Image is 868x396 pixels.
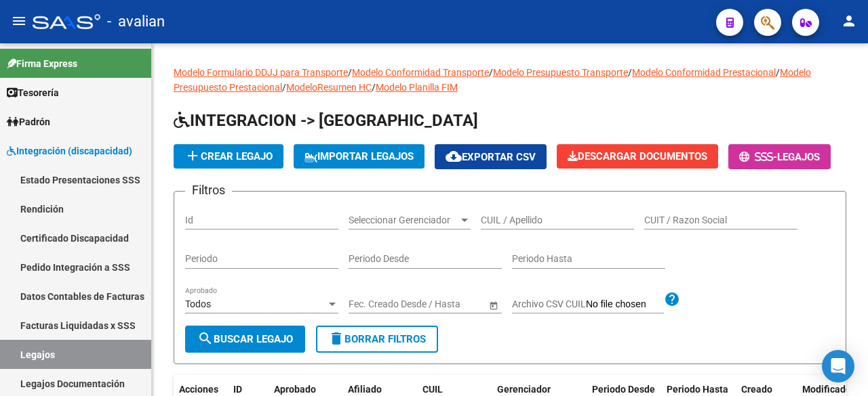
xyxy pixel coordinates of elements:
[7,144,132,158] span: Integración (discapacidad)
[174,144,283,169] button: Crear Legajo
[7,114,50,129] span: Padrón
[376,82,458,93] a: Modelo Planilla FIM
[486,298,500,312] button: Open calendar
[294,144,425,169] button: IMPORTAR LEGAJOS
[179,384,218,395] span: Acciones
[739,151,777,163] span: -
[174,67,348,78] a: Modelo Formulario DDJJ para Transporte
[197,330,214,347] mat-icon: search
[304,150,414,162] span: IMPORTAR LEGAJOS
[316,326,438,353] button: Borrar Filtros
[592,384,655,395] span: Periodo Desde
[632,67,776,78] a: Modelo Conformidad Prestacional
[446,148,462,164] mat-icon: cloud_download
[184,150,273,162] span: Crear Legajo
[286,82,372,93] a: ModeloResumen HC
[349,215,458,226] span: Seleccionar Gerenciador
[822,350,854,382] div: Open Intercom Messenger
[667,384,728,395] span: Periodo Hasta
[402,299,469,310] input: End date
[107,7,165,37] span: - avalian
[557,144,718,169] button: Descargar Documentos
[446,151,536,163] span: Exportar CSV
[174,111,478,130] span: INTEGRACION -> [GEOGRAPHIC_DATA]
[349,299,391,310] input: Start date
[422,384,443,395] span: CUIL
[11,13,27,29] mat-icon: menu
[512,299,586,309] span: Archivo CSV CUIL
[664,291,680,307] mat-icon: help
[328,330,344,347] mat-icon: delete
[435,144,547,169] button: Exportar CSV
[728,144,831,169] button: -Legajos
[777,151,820,163] span: Legajos
[185,181,232,200] h3: Filtros
[184,148,201,164] mat-icon: add
[7,56,77,71] span: Firma Express
[841,13,857,29] mat-icon: person
[328,333,426,345] span: Borrar Filtros
[348,384,382,395] span: Afiliado
[493,67,628,78] a: Modelo Presupuesto Transporte
[497,384,551,395] span: Gerenciador
[352,67,489,78] a: Modelo Conformidad Transporte
[274,384,316,395] span: Aprobado
[7,85,59,100] span: Tesorería
[568,150,707,162] span: Descargar Documentos
[185,299,211,309] span: Todos
[741,384,772,395] span: Creado
[185,326,305,353] button: Buscar Legajo
[802,384,851,395] span: Modificado
[586,299,664,311] input: Archivo CSV CUIL
[233,384,242,395] span: ID
[197,333,293,345] span: Buscar Legajo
